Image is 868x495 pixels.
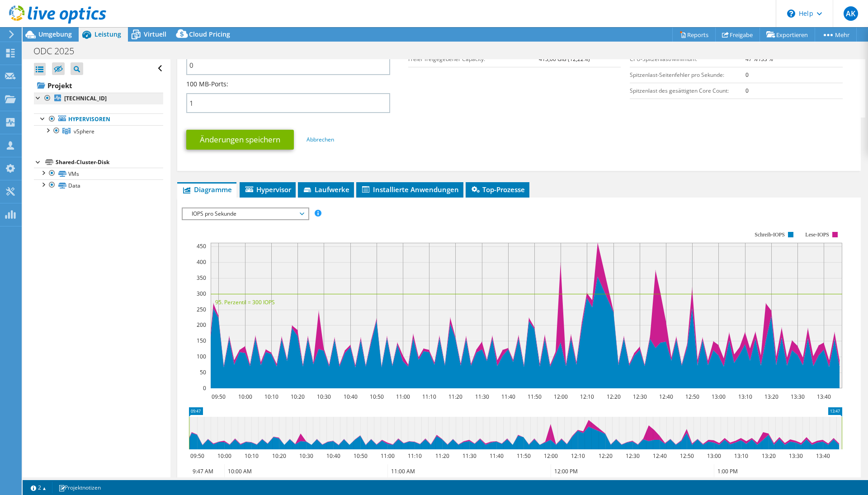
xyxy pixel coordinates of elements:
text: 11:10 [422,393,436,401]
a: Reports [672,28,716,42]
text: 10:10 [245,452,259,460]
b: 0 [745,71,749,79]
text: 11:10 [408,452,422,460]
text: 12:40 [659,393,673,401]
text: 0 [203,384,206,392]
text: 10:20 [272,452,286,460]
text: 11:40 [501,393,515,401]
text: 11:40 [490,452,504,460]
b: 0 [745,87,749,94]
text: 10:50 [354,452,368,460]
text: 450 [197,242,206,250]
b: 47 % /33 % [745,55,773,63]
a: Projektnotizen [52,482,107,493]
span: AK [844,6,858,21]
text: 12:50 [685,393,699,401]
text: 150 [197,337,206,344]
a: Data [34,179,163,191]
text: 50 [200,368,206,376]
span: Top-Prozesse [470,185,525,194]
span: Installierte Anwendungen [361,185,459,194]
text: 10:30 [299,452,313,460]
a: VMs [34,168,163,179]
text: 11:50 [517,452,531,460]
text: 250 [197,306,206,313]
text: 10:30 [317,393,331,401]
span: Diagramme [182,185,232,194]
text: 10:10 [264,393,278,401]
text: 400 [197,258,206,266]
span: Cloud Pricing [189,30,230,38]
text: 13:30 [789,452,803,460]
text: 12:00 [544,452,558,460]
text: 13:00 [707,452,721,460]
span: Hypervisor [244,185,291,194]
text: 09:50 [190,452,204,460]
a: Abbrechen [307,136,334,143]
text: 12:30 [626,452,640,460]
text: 300 [197,290,206,297]
text: 13:10 [734,452,748,460]
text: 12:40 [653,452,667,460]
text: 12:20 [607,393,621,401]
text: 11:30 [475,393,489,401]
span: Laufwerke [302,185,349,194]
text: 11:50 [528,393,542,401]
b: [TECHNICAL_ID] [64,94,107,102]
span: Leistung [94,30,121,38]
span: IOPS pro Sekunde [187,208,303,219]
span: Virtuell [144,30,166,38]
text: 11:00 [396,393,410,401]
text: 13:40 [817,393,831,401]
text: 13:20 [764,393,778,401]
text: 12:00 [554,393,568,401]
svg: \n [787,9,795,18]
a: 2 [24,482,52,493]
text: 10:20 [291,393,305,401]
text: 11:20 [448,393,462,401]
text: 12:20 [599,452,613,460]
text: 100 [197,353,206,360]
text: 13:30 [791,393,805,401]
a: Änderungen speichern [186,130,294,150]
td: Spitzenlast-Seitenfehler pro Sekunde: [630,67,745,83]
h1: ODC 2025 [29,46,88,56]
td: Freier freigegebener Capacity: [408,51,539,67]
a: [TECHNICAL_ID] [34,93,163,104]
a: Freigabe [715,28,760,42]
label: 100 MB-Ports: [186,80,228,89]
span: vSphere [74,127,94,135]
text: 13:40 [816,452,830,460]
a: Projekt [34,78,163,93]
text: 13:20 [762,452,776,460]
a: Hypervisoren [34,113,163,125]
span: Umgebung [38,30,72,38]
text: 10:50 [370,393,384,401]
text: 200 [197,321,206,329]
text: Schreib-IOPS [755,231,785,238]
text: 10:00 [238,393,252,401]
a: Exportieren [759,28,815,42]
td: Spitzenlast des gesättigten Core Count: [630,83,745,99]
text: 10:40 [326,452,340,460]
text: 12:30 [633,393,647,401]
a: Mehr [815,28,857,42]
text: 350 [197,274,206,282]
text: 11:30 [462,452,476,460]
text: Lese-IOPS [806,231,830,238]
text: 10:40 [344,393,358,401]
text: 09:50 [212,393,226,401]
div: Shared-Cluster-Disk [56,157,163,168]
text: 12:50 [680,452,694,460]
text: 95. Perzentil = 300 IOPS [215,298,275,306]
text: 10:00 [217,452,231,460]
text: 13:10 [738,393,752,401]
b: 413,00 GiB (12,22%) [539,55,590,63]
text: 12:10 [571,452,585,460]
text: 13:00 [712,393,726,401]
td: CPU-Spitzenlast/Minimum: [630,51,745,67]
text: 11:00 [381,452,395,460]
text: 11:20 [435,452,449,460]
a: vSphere [34,125,163,137]
text: 12:10 [580,393,594,401]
